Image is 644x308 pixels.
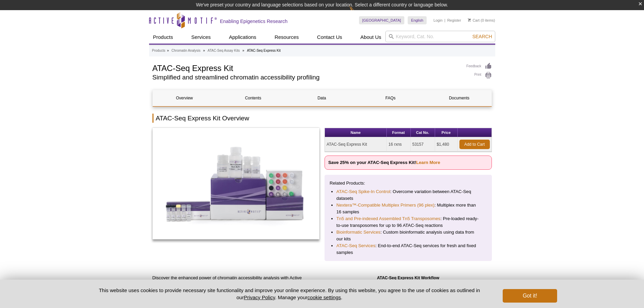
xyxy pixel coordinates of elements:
[336,215,480,229] li: : Pre-loaded ready-to-use transposomes for up to 96 ATAC-Seq reactions
[336,229,380,236] a: Bioinformatic Services
[459,140,490,149] a: Add to Cart
[336,202,480,215] li: : Multiplex more than 16 samples
[87,287,492,301] p: This website uses cookies to provide necessary site functionality and improve your online experie...
[247,49,281,52] li: ATAC-Seq Express Kit
[468,16,495,24] li: (0 items)
[242,49,244,52] li: »
[336,188,390,195] a: ATAC-Seq Spike-In Control
[221,90,285,106] a: Contents
[325,128,387,137] th: Name
[349,5,367,21] img: Change Here
[328,160,440,165] strong: Save 25% on your ATAC-Seq Express Kit!
[149,31,177,44] a: Products
[359,16,405,24] a: [GEOGRAPHIC_DATA]
[359,90,422,106] a: FAQs
[411,128,435,137] th: Cat No.
[470,33,494,40] button: Search
[330,180,487,187] p: Related Products:
[472,34,492,39] span: Search
[356,31,385,44] a: About Us
[467,72,492,79] a: Print
[152,48,165,54] a: Products
[270,31,303,44] a: Resources
[387,128,411,137] th: Format
[435,137,458,152] td: $1,480
[313,31,346,44] a: Contact Us
[225,31,260,44] a: Applications
[435,128,458,137] th: Price
[187,31,215,44] a: Services
[152,63,460,73] h1: ATAC-Seq Express Kit
[467,63,492,70] a: Feedback
[445,16,446,24] li: |
[290,90,354,106] a: Data
[433,18,443,23] a: Login
[171,48,200,54] a: Chromatin Analysis
[336,188,480,202] li: : Overcome variation between ATAC-Seq datasets
[152,128,320,239] img: ATAC-Seq Express Kit
[336,202,434,209] a: Nextera™-Compatible Multiplex Primers (96 plex)
[152,74,460,80] h2: Simplified and streamlined chromatin accessibility profiling
[468,18,480,23] a: Cart
[385,31,495,42] input: Keyword, Cat. No.
[203,49,205,52] li: »
[408,16,427,24] a: English
[244,294,275,300] a: Privacy Policy
[307,294,341,300] button: cookie settings
[220,18,288,24] h2: Enabling Epigenetics Research
[416,160,440,165] a: Learn More
[468,18,471,22] img: Your Cart
[336,242,375,249] a: ATAC-Seq Services
[377,276,439,280] strong: ATAC-Seq Express Kit Workflow
[336,229,480,242] li: : Custom bioinformatic analysis using data from our kits
[503,289,557,303] button: Got it!
[325,137,387,152] td: ATAC-Seq Express Kit
[411,137,435,152] td: 53157
[153,90,216,106] a: Overview
[336,242,480,256] li: : End-to-end ATAC-Seq services for fresh and fixed samples
[427,90,491,106] a: Documents
[447,18,461,23] a: Register
[167,49,169,52] li: »
[336,215,440,222] a: Tn5 and Pre-indexed Assembled Tn5 Transposomes
[208,48,240,54] a: ATAC-Seq Assay Kits
[152,114,492,123] h2: ATAC-Seq Express Kit Overview
[387,137,411,152] td: 16 rxns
